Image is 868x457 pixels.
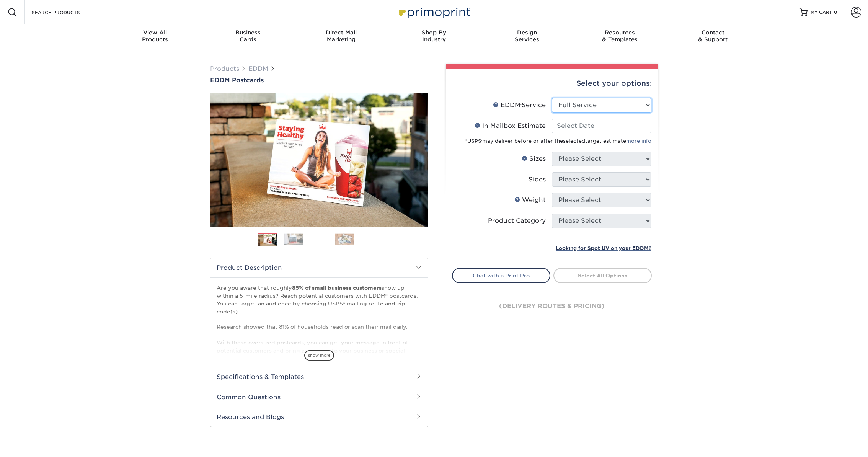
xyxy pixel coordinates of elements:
[202,29,295,43] div: Cards
[552,119,651,133] input: Select Date
[210,387,428,407] h2: Common Questions
[452,69,652,98] div: Select your options:
[335,233,354,245] img: EDDM 04
[573,24,666,49] a: Resources& Templates
[465,138,651,144] small: *USPS may deliver before or after the target estimate
[292,285,382,291] strong: 85% of small business customers
[553,268,652,283] a: Select All Options
[109,29,202,36] span: View All
[388,29,481,36] span: Shop By
[480,24,573,49] a: DesignServices
[258,233,277,246] img: EDDM 01
[388,29,481,43] div: Industry
[522,154,546,163] div: Sizes
[210,258,428,277] h2: Product Description
[210,407,428,427] h2: Resources and Blogs
[811,9,832,16] span: MY CART
[109,29,202,43] div: Products
[31,8,106,17] input: SEARCH PRODUCTS.....
[452,268,550,283] a: Chat with a Print Pro
[295,29,388,43] div: Marketing
[310,230,329,249] img: EDDM 03
[295,29,388,36] span: Direct Mail
[284,233,303,245] img: EDDM 02
[520,103,522,106] sup: ®
[666,29,759,36] span: Contact
[480,29,573,36] span: Design
[481,140,482,142] sup: ®
[556,244,651,251] a: Looking for Spot UV on your EDDM?
[834,10,837,15] span: 0
[210,65,239,72] a: Products
[556,245,651,251] small: Looking for Spot UV on your EDDM?
[666,24,759,49] a: Contact& Support
[488,216,546,225] div: Product Category
[396,4,472,20] img: Primoprint
[563,138,585,144] span: selected
[493,101,546,110] div: EDDM Service
[248,65,268,72] a: EDDM
[210,77,428,84] a: EDDM Postcards
[666,29,759,43] div: & Support
[210,85,428,235] img: EDDM Postcards 01
[452,283,652,329] div: (delivery routes & pricing)
[210,367,428,387] h2: Specifications & Templates
[529,175,546,184] div: Sides
[388,24,481,49] a: Shop ByIndustry
[109,24,202,49] a: View AllProducts
[217,284,422,424] p: Are you aware that roughly show up within a 5-mile radius? Reach potential customers with EDDM® p...
[361,230,380,249] img: EDDM 05
[475,121,546,131] div: In Mailbox Estimate
[304,350,334,361] span: show more
[573,29,666,43] div: & Templates
[210,77,264,84] span: EDDM Postcards
[573,29,666,36] span: Resources
[202,24,295,49] a: BusinessCards
[626,138,651,144] a: more info
[514,196,546,205] div: Weight
[202,29,295,36] span: Business
[295,24,388,49] a: Direct MailMarketing
[480,29,573,43] div: Services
